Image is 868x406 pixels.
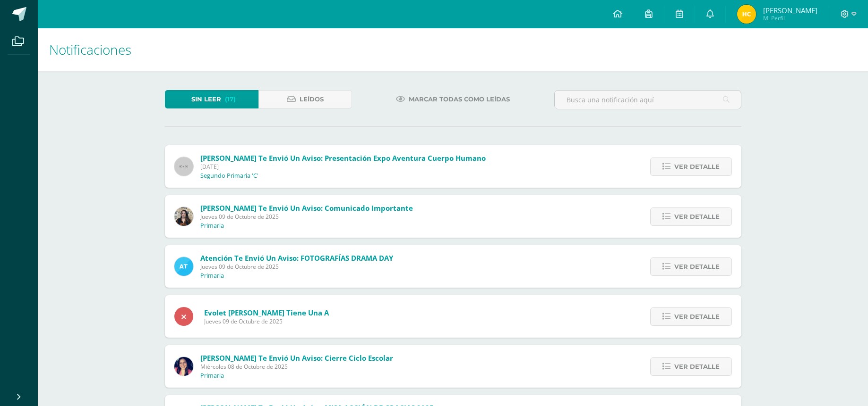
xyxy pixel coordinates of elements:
[300,91,324,108] span: Leídos
[200,203,413,213] span: [PERSON_NAME] te envió un aviso: Comunicado Importante
[165,90,258,108] a: Sin leer(17)
[204,308,329,317] span: Evolet [PERSON_NAME] tiene una A
[225,91,236,108] span: (17)
[200,163,486,171] span: [DATE]
[200,372,224,380] p: Primaria
[384,90,522,108] a: Marcar todas como leídas
[174,357,193,376] img: 7118ac30b0313437625b59fc2ffd5a9e.png
[200,153,486,163] span: [PERSON_NAME] te envió un aviso: Presentación expo aventura cuerpo humano
[174,207,193,226] img: b28abd5fc8ba3844de867acb3a65f220.png
[763,6,817,15] span: [PERSON_NAME]
[200,363,393,371] span: Miércoles 08 de Octubre de 2025
[174,257,193,276] img: 9fc725f787f6a993fc92a288b7a8b70c.png
[674,308,720,325] span: Ver detalle
[174,157,193,176] img: 60x60
[49,41,131,58] span: Notificaciones
[191,91,221,108] span: Sin leer
[200,263,393,271] span: Jueves 09 de Octubre de 2025
[555,91,741,109] input: Busca una notificación aquí
[674,358,720,375] span: Ver detalle
[763,14,817,22] span: Mi Perfil
[200,213,413,221] span: Jueves 09 de Octubre de 2025
[200,353,393,363] span: [PERSON_NAME] te envió un aviso: Cierre ciclo escolar
[674,258,720,275] span: Ver detalle
[200,253,393,263] span: Atención te envió un aviso: FOTOGRAFÍAS DRAMA DAY
[200,172,258,180] p: Segundo Primaria 'C'
[204,317,329,325] span: Jueves 09 de Octubre de 2025
[737,5,756,24] img: 49b11bfe7fe5b51e22d24d594a31fdfe.png
[200,272,224,280] p: Primaria
[674,208,720,225] span: Ver detalle
[258,90,352,108] a: Leídos
[674,158,720,175] span: Ver detalle
[409,91,510,108] span: Marcar todas como leídas
[200,222,224,230] p: Primaria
